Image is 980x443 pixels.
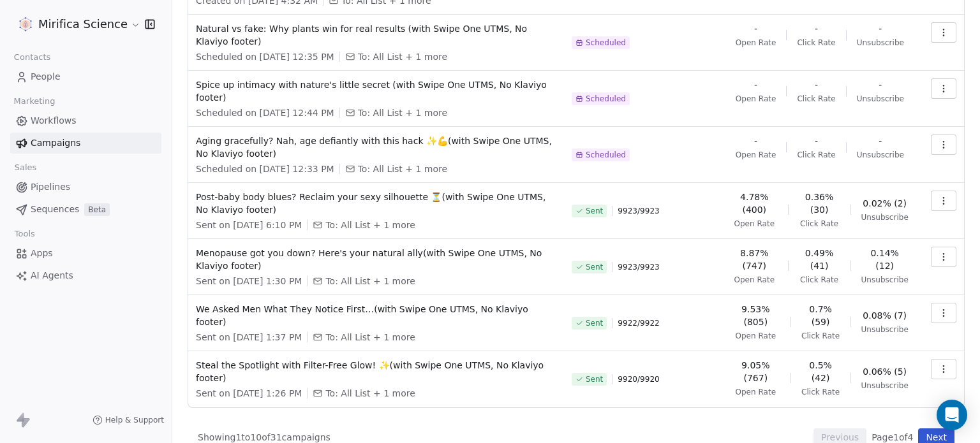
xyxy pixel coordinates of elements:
[797,150,835,160] span: Click Rate
[815,134,818,147] span: -
[196,387,302,400] span: Sent on [DATE] 1:26 PM
[38,16,128,33] span: Mirifica Science
[196,50,334,63] span: Scheduled on [DATE] 12:35 PM
[879,22,882,35] span: -
[84,203,110,216] span: Beta
[8,92,61,111] span: Marketing
[618,374,659,384] span: 9920 / 9920
[861,381,909,391] span: Unsubscribe
[734,219,775,229] span: Open Rate
[731,191,778,216] span: 4.78% (400)
[8,48,56,67] span: Contacts
[731,303,780,328] span: 9.53% (805)
[797,94,835,104] span: Click Rate
[861,275,909,285] span: Unsubscribe
[196,247,556,272] span: Menopause got you down? Here's your natural ally(with Swipe One UTMS, No Klaviyo footer)
[10,199,161,220] a: SequencesBeta
[736,94,776,104] span: Open Rate
[358,50,447,63] span: To: All List + 1 more
[196,163,334,175] span: Scheduled on [DATE] 12:33 PM
[618,318,659,328] span: 9922 / 9922
[754,22,757,35] span: -
[196,134,556,160] span: Aging gracefully? Nah, age defiantly with this hack ✨💪(with Swipe One UTMS, No Klaviyo footer)
[586,374,603,384] span: Sent
[754,134,757,147] span: -
[31,136,80,150] span: Campaigns
[10,110,161,131] a: Workflows
[801,303,840,328] span: 0.7% (59)
[325,275,415,287] span: To: All List + 1 more
[801,331,840,341] span: Click Rate
[857,150,904,160] span: Unsubscribe
[801,387,840,397] span: Click Rate
[863,197,907,210] span: 0.02% (2)
[105,415,164,425] span: Help & Support
[9,224,40,243] span: Tools
[9,158,42,177] span: Sales
[358,106,447,119] span: To: All List + 1 more
[10,265,161,286] a: AI Agents
[196,78,556,104] span: Spice up intimacy with nature's little secret (with Swipe One UTMS, No Klaviyo footer)
[93,415,164,425] a: Help & Support
[358,163,447,175] span: To: All List + 1 more
[31,180,70,194] span: Pipelines
[15,13,136,35] button: Mirifica Science
[731,359,780,384] span: 9.05% (767)
[618,262,659,272] span: 9923 / 9923
[10,177,161,198] a: Pipelines
[861,212,909,222] span: Unsubscribe
[736,387,776,397] span: Open Rate
[31,203,79,216] span: Sequences
[815,78,818,91] span: -
[196,275,302,287] span: Sent on [DATE] 1:30 PM
[879,134,882,147] span: -
[731,247,778,272] span: 8.87% (747)
[586,206,603,216] span: Sent
[586,38,626,48] span: Scheduled
[857,94,904,104] span: Unsubscribe
[196,219,302,231] span: Sent on [DATE] 6:10 PM
[196,22,556,48] span: Natural vs fake: Why plants win for real results (with Swipe One UTMS, No Klaviyo footer)
[196,106,334,119] span: Scheduled on [DATE] 12:44 PM
[798,191,840,216] span: 0.36% (30)
[586,150,626,160] span: Scheduled
[879,78,882,91] span: -
[196,191,556,216] span: Post-baby body blues? Reclaim your sexy silhouette ⏳(with Swipe One UTMS, No Klaviyo footer)
[861,247,909,272] span: 0.14% (12)
[937,400,967,430] div: Open Intercom Messenger
[586,318,603,328] span: Sent
[31,114,77,127] span: Workflows
[797,38,835,48] span: Click Rate
[857,38,904,48] span: Unsubscribe
[31,247,53,260] span: Apps
[10,133,161,154] a: Campaigns
[800,219,838,229] span: Click Rate
[325,219,415,231] span: To: All List + 1 more
[325,387,415,400] span: To: All List + 1 more
[801,359,840,384] span: 0.5% (42)
[861,324,909,335] span: Unsubscribe
[18,17,33,32] img: MIRIFICA%20science_logo_icon-big.png
[736,38,776,48] span: Open Rate
[10,66,161,87] a: People
[800,275,838,285] span: Click Rate
[31,269,73,282] span: AI Agents
[736,331,776,341] span: Open Rate
[31,70,61,84] span: People
[798,247,840,272] span: 0.49% (41)
[196,359,556,384] span: Steal the Spotlight with Filter-Free Glow! ✨(with Swipe One UTMS, No Klaviyo footer)
[325,331,415,344] span: To: All List + 1 more
[196,331,302,344] span: Sent on [DATE] 1:37 PM
[815,22,818,35] span: -
[196,303,556,328] span: We Asked Men What They Notice First…(with Swipe One UTMS, No Klaviyo footer)
[618,206,659,216] span: 9923 / 9923
[736,150,776,160] span: Open Rate
[754,78,757,91] span: -
[863,309,907,322] span: 0.08% (7)
[863,365,907,378] span: 0.06% (5)
[586,94,626,104] span: Scheduled
[10,243,161,264] a: Apps
[586,262,603,272] span: Sent
[734,275,775,285] span: Open Rate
